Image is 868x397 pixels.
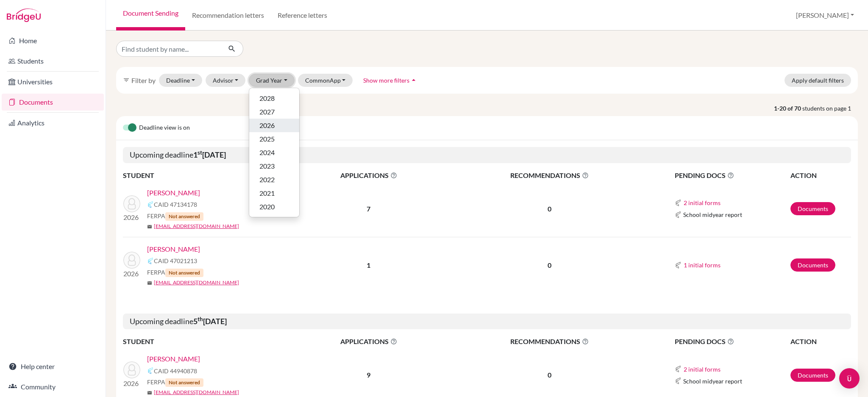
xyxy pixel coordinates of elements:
a: Documents [2,94,104,111]
span: 2023 [259,161,275,171]
a: Universities [2,73,104,90]
p: 2026 [123,212,140,222]
p: 2026 [123,378,140,389]
p: 0 [445,260,654,270]
p: 0 [445,370,654,380]
a: [EMAIL_ADDRESS][DOMAIN_NAME] [154,222,239,230]
span: 2025 [259,134,275,144]
span: 2026 [259,120,275,130]
button: Apply default filters [785,74,851,87]
span: Show more filters [363,77,409,84]
span: FERPA [147,211,203,221]
strong: 1-20 of 70 [774,104,802,113]
div: Grad Year [249,88,300,217]
span: APPLICATIONS [293,336,445,347]
img: Lin, Jolie [123,252,140,269]
span: FERPA [147,268,203,277]
a: Home [2,32,104,49]
i: filter_list [123,77,130,83]
span: APPLICATIONS [293,170,445,180]
a: [PERSON_NAME] [147,188,200,198]
a: Community [2,378,104,395]
span: 2027 [259,107,275,117]
th: ACTION [790,170,851,181]
button: Advisor [206,74,246,87]
button: Deadline [159,74,202,87]
img: Bridge-U [7,8,41,22]
button: 1 initial forms [683,260,721,270]
span: 2021 [259,188,275,198]
button: 2 initial forms [683,198,721,208]
img: Common App logo [147,258,154,264]
img: Kuo, Yu Hsuan [123,195,140,212]
input: Find student by name... [116,41,221,57]
span: 2028 [259,93,275,103]
h5: Upcoming deadline [123,314,851,330]
span: Not answered [165,212,203,221]
span: Not answered [165,378,203,387]
a: [PERSON_NAME] [147,354,200,364]
p: 2026 [123,269,140,279]
sup: th [198,316,203,322]
button: Show more filtersarrow_drop_up [356,74,425,87]
button: Grad Year [249,74,295,87]
i: arrow_drop_up [409,76,418,84]
button: 2023 [249,159,299,173]
a: Documents [790,369,835,382]
b: 9 [367,371,370,379]
a: Documents [790,258,835,272]
b: 1 [DATE] [193,150,226,159]
button: CommonApp [298,74,353,87]
img: Common App logo [675,366,682,372]
img: Common App logo [675,200,682,206]
span: PENDING DOCS [675,336,790,347]
a: Analytics [2,114,104,131]
img: Common App logo [675,378,682,384]
span: 2022 [259,175,275,185]
span: mail [147,280,152,286]
a: [PERSON_NAME] [147,244,200,254]
span: Not answered [165,269,203,277]
span: 2024 [259,147,275,158]
button: 2027 [249,105,299,119]
button: 2024 [249,146,299,159]
span: CAID 47134178 [154,200,197,209]
th: ACTION [790,336,851,347]
span: mail [147,224,152,229]
img: Common App logo [675,211,682,218]
span: RECOMMENDATIONS [445,336,654,347]
button: [PERSON_NAME] [792,7,858,23]
th: STUDENT [123,336,292,347]
span: School midyear report [683,377,742,386]
span: Deadline view is on [139,123,190,133]
a: Help center [2,358,104,375]
a: [EMAIL_ADDRESS][DOMAIN_NAME] [154,279,239,286]
a: [EMAIL_ADDRESS][DOMAIN_NAME] [154,389,239,396]
img: Common App logo [147,367,154,374]
a: Students [2,53,104,69]
button: 2026 [249,119,299,132]
span: mail [147,390,152,395]
span: RECOMMENDATIONS [445,170,654,180]
span: PENDING DOCS [675,170,790,180]
b: 5 [DATE] [193,316,227,326]
button: 2020 [249,200,299,214]
span: FERPA [147,378,203,387]
span: CAID 47021213 [154,256,197,265]
img: Chen, Zack [123,361,140,378]
sup: st [198,149,202,156]
div: Open Intercom Messenger [839,368,860,389]
h5: Upcoming deadline [123,147,851,163]
button: 2028 [249,92,299,105]
p: 0 [445,204,654,214]
span: students on page 1 [802,104,858,113]
img: Common App logo [675,262,682,269]
span: Filter by [131,76,156,84]
button: 2025 [249,132,299,146]
th: STUDENT [123,170,292,181]
button: 2021 [249,186,299,200]
b: 7 [367,205,370,213]
span: 2020 [259,202,275,212]
a: Documents [790,202,835,215]
span: CAID 44940878 [154,366,197,375]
